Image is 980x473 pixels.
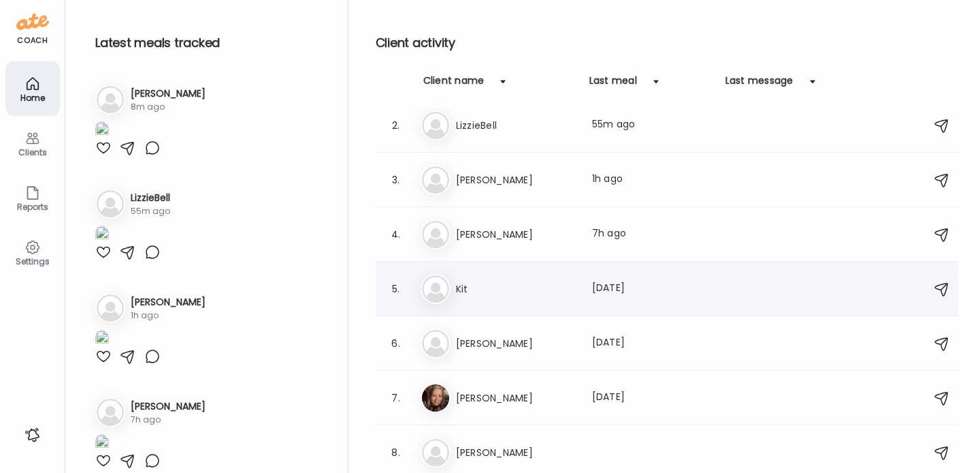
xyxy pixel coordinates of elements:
img: bg-avatar-default.svg [422,275,449,303]
div: 4. [388,226,404,243]
h2: Latest meals tracked [95,33,326,53]
div: 1h ago [131,309,206,322]
h3: [PERSON_NAME] [131,295,206,309]
img: images%2FwLDCV0Yo0SdkLtBXGdSQtpBwLWs1%2F7RMvDKsauLyeAOXv6QTG%2FXTGHVr771KVLpEx1n5vg_1080 [95,434,109,453]
div: [DATE] [592,281,712,297]
h3: LizzieBell [456,117,576,134]
div: Last meal [589,74,637,95]
h3: [PERSON_NAME] [456,172,576,188]
div: 8. [388,444,404,461]
h3: [PERSON_NAME] [456,335,576,352]
div: 5. [388,281,404,297]
div: 3. [388,172,404,188]
img: images%2F0bZeJzLFFJb47vB3rBPIhe4vc853%2FsJMYQ25OYlA3iGsiw6oM%2FImNFG4T2vBfWZz1rGaxs_1080 [95,330,109,348]
h3: LizzieBell [131,191,170,205]
img: bg-avatar-default.svg [422,221,449,248]
img: bg-avatar-default.svg [422,112,449,139]
div: Clients [8,148,57,157]
img: images%2FjlKpN8HQPXM6JuTFD9UZhwueXr73%2F9csesf3tKtSPswMP9Wr2%2FbHr931shMqpRp3YowNun_1080 [95,121,109,140]
div: 6. [388,335,404,352]
img: bg-avatar-default.svg [97,190,124,217]
h3: [PERSON_NAME] [456,444,576,461]
div: Client name [423,74,485,95]
div: 7. [388,390,404,406]
img: bg-avatar-default.svg [422,330,449,357]
div: [DATE] [592,335,712,352]
div: 55m ago [131,205,170,217]
img: bg-avatar-default.svg [422,166,449,194]
div: Reports [8,202,57,211]
div: 7h ago [131,414,206,426]
div: [DATE] [592,390,712,406]
h3: [PERSON_NAME] [456,390,576,406]
div: Settings [8,257,57,266]
h3: Kit [456,281,576,297]
h2: Client activity [376,33,958,53]
h3: [PERSON_NAME] [456,226,576,243]
div: Last message [725,74,794,95]
img: images%2FcQy1YnpKk6MMVThXzXXKztfF7lu2%2FkhUOCVFnEKSzRoJwKGqP%2FmIOhdW7Hfh9pJ7XcDsDA_1080 [95,226,109,244]
div: 2. [388,117,404,134]
div: 7h ago [592,226,712,243]
div: Home [8,93,57,102]
div: 55m ago [592,117,712,134]
div: 8m ago [131,101,206,113]
img: ate [16,11,49,33]
div: 1h ago [592,172,712,188]
img: avatars%2FtIPbLO6pnidXHlR633Nq3hqMQK92 [422,384,449,412]
img: bg-avatar-default.svg [97,294,124,322]
img: bg-avatar-default.svg [422,439,449,466]
h3: [PERSON_NAME] [131,399,206,414]
div: coach [17,35,48,46]
h3: [PERSON_NAME] [131,87,206,101]
img: bg-avatar-default.svg [97,399,124,426]
img: bg-avatar-default.svg [97,86,124,113]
